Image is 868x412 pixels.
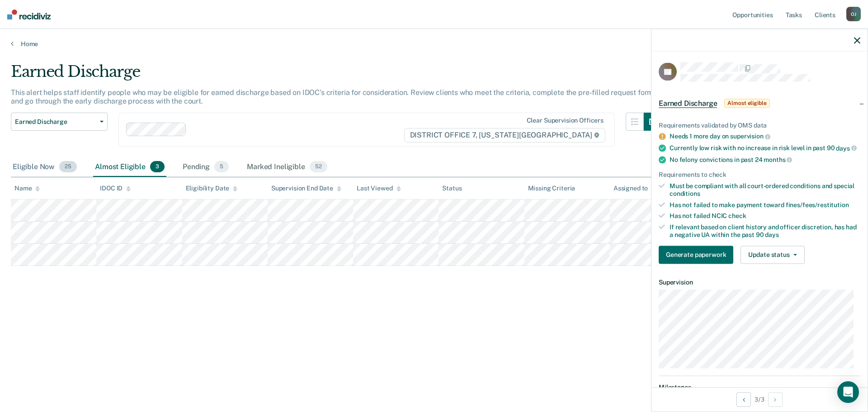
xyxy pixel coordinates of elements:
span: 25 [59,161,77,173]
span: 52 [310,161,327,173]
div: Status [442,185,462,192]
div: Eligibility Date [186,185,238,192]
div: Supervision End Date [271,185,341,192]
div: Requirements to check [659,171,860,179]
span: conditions [670,189,700,197]
span: days [765,231,778,238]
span: 3 [150,161,165,173]
div: Has not failed NCIC [670,212,860,220]
div: No felony convictions in past 24 [670,156,860,164]
button: Previous Opportunity [736,392,751,407]
a: Navigate to form link [659,246,737,264]
div: Almost Eligible [93,157,166,177]
div: Missing Criteria [528,185,576,192]
div: Earned Discharge [11,62,662,88]
span: DISTRICT OFFICE 7, [US_STATE][GEOGRAPHIC_DATA] [404,128,605,142]
div: Requirements validated by OMS data [659,121,860,129]
div: Pending [181,157,231,177]
button: Update status [741,246,804,264]
div: O J [846,7,861,21]
span: Earned Discharge [659,99,717,108]
dt: Milestones [659,383,860,391]
div: If relevant based on client history and officer discretion, has had a negative UA within the past 90 [670,223,860,239]
div: Needs 1 more day on supervision [670,133,860,141]
img: Recidiviz [7,9,51,19]
a: Home [11,40,857,48]
div: Earned DischargeAlmost eligible [651,89,868,118]
button: Next Opportunity [768,392,783,407]
div: Last Viewed [357,185,401,192]
div: Open Intercom Messenger [837,381,859,403]
span: fines/fees/restitution [786,201,849,208]
span: days [836,144,856,152]
div: Has not failed to make payment toward [670,201,860,208]
div: Clear supervision officers [527,117,604,124]
div: Assigned to [613,185,656,192]
div: Must be compliant with all court-ordered conditions and special [670,182,860,197]
div: Name [14,185,40,192]
button: Generate paperwork [659,246,733,264]
span: Earned Discharge [15,118,96,126]
span: months [764,156,792,163]
p: This alert helps staff identify people who may be eligible for earned discharge based on IDOC’s c... [11,88,655,105]
div: Marked Ineligible [245,157,329,177]
span: Almost eligible [724,99,769,108]
div: IDOC ID [100,185,131,192]
div: Currently low risk with no increase in risk level in past 90 [670,144,860,152]
div: 3 / 3 [651,387,868,411]
dt: Supervision [659,278,860,286]
span: 5 [214,161,229,173]
div: Eligible Now [11,157,79,177]
span: check [728,212,746,219]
